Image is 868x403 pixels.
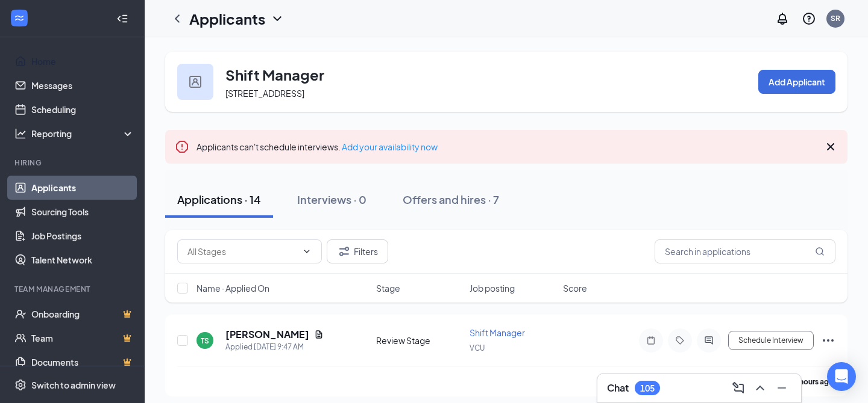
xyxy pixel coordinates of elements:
[750,378,770,398] button: ChevronUp
[225,341,324,353] div: Applied [DATE] 9:47 AM
[314,330,324,339] svg: Document
[197,141,438,152] span: Applicants can't schedule interviews.
[170,11,184,26] svg: ChevronLeft
[831,13,840,23] div: SR
[14,158,132,168] div: Hiring
[31,326,134,350] a: TeamCrown
[470,327,525,338] span: Shift Manager
[31,224,134,248] a: Job Postings
[116,13,128,25] svg: Collapse
[225,88,304,99] span: [STREET_ADDRESS]
[823,140,838,154] svg: Cross
[729,378,748,398] button: ComposeMessage
[728,331,814,350] button: Schedule Interview
[297,192,366,207] div: Interviews · 0
[31,200,134,224] a: Sourcing Tools
[175,140,189,154] svg: Error
[342,141,438,152] a: Add your availability now
[802,11,816,26] svg: QuestionInfo
[31,302,134,326] a: OnboardingCrown
[302,247,312,256] svg: ChevronDown
[197,282,269,294] span: Name · Applied On
[31,128,135,140] div: Reporting
[827,362,856,391] div: Open Intercom Messenger
[607,381,629,395] h3: Chat
[563,282,587,294] span: Score
[270,11,285,26] svg: ChevronDown
[31,248,134,272] a: Talent Network
[775,381,789,395] svg: Minimize
[225,328,309,341] h5: [PERSON_NAME]
[376,282,400,294] span: Stage
[14,379,27,391] svg: Settings
[14,128,27,140] svg: Analysis
[772,378,791,398] button: Minimize
[470,282,515,294] span: Job posting
[187,245,297,258] input: All Stages
[794,377,834,386] b: 3 hours ago
[640,383,655,393] div: 105
[655,239,835,263] input: Search in applications
[337,244,351,259] svg: Filter
[815,247,825,256] svg: MagnifyingGlass
[14,284,132,294] div: Team Management
[644,336,658,345] svg: Note
[376,334,462,346] div: Review Stage
[177,192,261,207] div: Applications · 14
[201,336,209,346] div: TS
[31,97,134,122] a: Scheduling
[189,8,265,29] h1: Applicants
[758,70,835,94] button: Add Applicant
[673,336,687,345] svg: Tag
[775,11,790,26] svg: Notifications
[470,343,485,352] span: VCU
[731,381,746,395] svg: ComposeMessage
[31,176,134,200] a: Applicants
[225,64,324,85] h3: Shift Manager
[31,350,134,374] a: DocumentsCrown
[327,239,388,263] button: Filter Filters
[31,49,134,73] a: Home
[702,336,716,345] svg: ActiveChat
[403,192,499,207] div: Offers and hires · 7
[821,333,835,348] svg: Ellipses
[31,73,134,97] a: Messages
[31,379,116,391] div: Switch to admin view
[13,12,25,24] svg: WorkstreamLogo
[753,381,767,395] svg: ChevronUp
[189,76,201,88] img: user icon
